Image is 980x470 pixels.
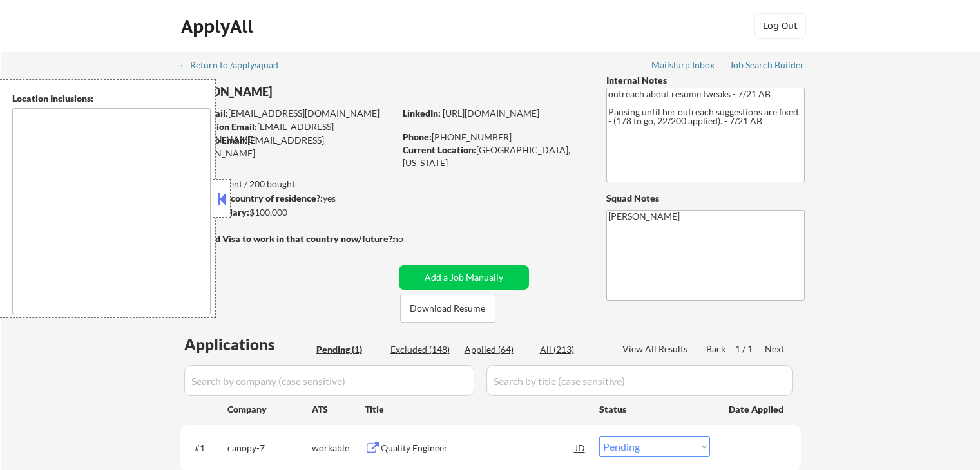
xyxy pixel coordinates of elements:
[184,337,312,352] div: Applications
[180,192,390,205] div: yes
[651,60,716,73] a: Mailslurp Inbox
[195,442,217,455] div: #1
[184,365,474,396] input: Search by company (case sensitive)
[765,343,785,355] div: Next
[180,193,323,203] strong: Can work in country of residence?:
[403,144,585,169] div: [GEOGRAPHIC_DATA], [US_STATE]
[599,397,710,420] div: Status
[400,294,495,323] button: Download Resume
[729,60,805,73] a: Job Search Builder
[180,178,394,191] div: 64 sent / 200 bought
[465,343,529,356] div: Applied (64)
[12,92,211,105] div: Location Inclusions:
[180,84,445,100] div: [PERSON_NAME]
[180,233,395,244] strong: Will need Visa to work in that country now/future?:
[403,144,476,155] strong: Current Location:
[606,192,805,205] div: Squad Notes
[365,403,587,416] div: Title
[651,61,716,70] div: Mailslurp Inbox
[403,131,432,142] strong: Phone:
[227,403,312,416] div: Company
[574,436,587,459] div: JD
[316,343,381,356] div: Pending (1)
[735,343,765,355] div: 1 / 1
[754,13,806,39] button: Log Out
[181,107,394,120] div: [EMAIL_ADDRESS][DOMAIN_NAME]
[181,120,394,146] div: [EMAIL_ADDRESS][DOMAIN_NAME]
[312,403,365,416] div: ATS
[606,74,805,87] div: Internal Notes
[729,61,805,70] div: Job Search Builder
[486,365,793,396] input: Search by title (case sensitive)
[706,343,727,355] div: Back
[180,206,394,219] div: $100,000
[180,134,394,159] div: [EMAIL_ADDRESS][DOMAIN_NAME]
[312,442,365,455] div: workable
[393,232,430,245] div: no
[181,15,257,37] div: ApplyAll
[179,61,291,70] div: ← Return to /applysquad
[227,442,312,455] div: canopy-7
[403,131,585,144] div: [PHONE_NUMBER]
[399,265,529,290] button: Add a Job Manually
[622,343,691,355] div: View All Results
[403,108,441,118] strong: LinkedIn:
[540,343,604,356] div: All (213)
[729,403,785,416] div: Date Applied
[443,108,539,118] a: [URL][DOMAIN_NAME]
[179,60,291,73] a: ← Return to /applysquad
[390,343,455,356] div: Excluded (148)
[381,442,575,455] div: Quality Engineer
